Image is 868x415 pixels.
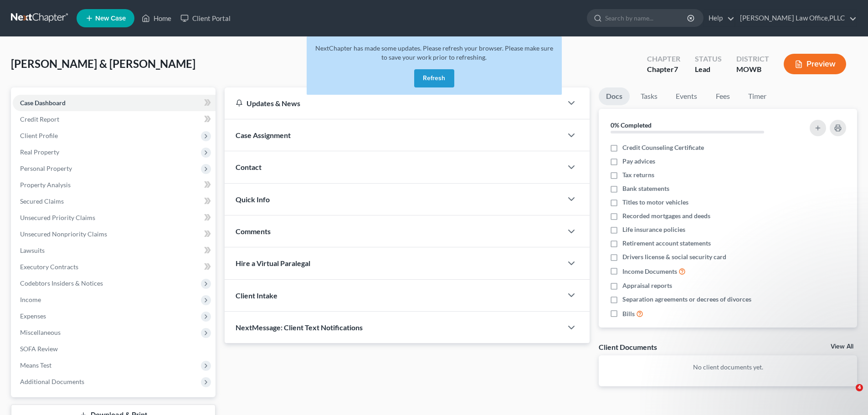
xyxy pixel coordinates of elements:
[20,115,59,123] span: Credit Report
[695,54,722,64] div: Status
[611,121,652,129] strong: 0% Completed
[20,296,41,303] span: Income
[20,361,51,369] span: Means Test
[20,132,58,139] span: Client Profile
[414,69,454,87] button: Refresh
[606,363,850,372] p: No client documents yet.
[647,64,680,75] div: Chapter
[837,384,859,406] iframe: To enrich screen reader interactions, please activate Accessibility in Grammarly extension settings
[13,259,216,275] a: Executory Contracts
[622,198,688,207] span: Titles to motor vehicles
[13,95,216,111] a: Case Dashboard
[137,10,176,26] a: Home
[622,281,672,290] span: Appraisal reports
[736,64,769,75] div: MOWB
[236,227,271,236] span: Comments
[605,10,688,26] input: Search by name...
[704,10,734,26] a: Help
[20,345,58,353] span: SOFA Review
[668,87,704,105] a: Events
[736,54,769,64] div: District
[622,225,685,234] span: Life insurance policies
[236,131,291,139] span: Case Assignment
[236,98,551,108] div: Updates & News
[20,148,59,156] span: Real Property
[13,226,216,242] a: Unsecured Nonpriority Claims
[236,291,277,300] span: Client Intake
[633,87,665,105] a: Tasks
[20,214,95,221] span: Unsecured Priority Claims
[599,87,630,105] a: Docs
[622,170,654,179] span: Tax returns
[20,328,61,336] span: Miscellaneous
[20,181,71,189] span: Property Analysis
[11,57,195,70] span: [PERSON_NAME] & [PERSON_NAME]
[622,211,710,220] span: Recorded mortgages and deeds
[622,157,655,166] span: Pay advices
[13,210,216,226] a: Unsecured Priority Claims
[20,164,72,172] span: Personal Property
[622,295,751,304] span: Separation agreements or decrees of divorces
[236,323,363,332] span: NextMessage: Client Text Notifications
[95,15,126,22] span: New Case
[622,143,704,152] span: Credit Counseling Certificate
[13,242,216,259] a: Lawsuits
[20,230,107,238] span: Unsecured Nonpriority Claims
[20,246,45,254] span: Lawsuits
[622,239,711,248] span: Retirement account statements
[20,197,64,205] span: Secured Claims
[236,195,270,204] span: Quick Info
[20,378,84,385] span: Additional Documents
[599,342,657,352] div: Client Documents
[674,65,678,73] span: 7
[856,384,863,391] span: 4
[622,252,726,261] span: Drivers license & social security card
[20,279,103,287] span: Codebtors Insiders & Notices
[176,10,235,26] a: Client Portal
[784,54,846,74] button: Preview
[236,259,310,267] span: Hire a Virtual Paralegal
[741,87,774,105] a: Timer
[622,184,669,193] span: Bank statements
[20,99,66,107] span: Case Dashboard
[20,263,78,271] span: Executory Contracts
[13,177,216,193] a: Property Analysis
[708,87,737,105] a: Fees
[315,44,553,61] span: NextChapter has made some updates. Please refresh your browser. Please make sure to save your wor...
[622,267,677,276] span: Income Documents
[13,193,216,210] a: Secured Claims
[236,163,262,171] span: Contact
[13,111,216,128] a: Credit Report
[622,309,635,318] span: Bills
[13,341,216,357] a: SOFA Review
[695,64,722,75] div: Lead
[647,54,680,64] div: Chapter
[20,312,46,320] span: Expenses
[735,10,857,26] a: [PERSON_NAME] Law Office,PLLC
